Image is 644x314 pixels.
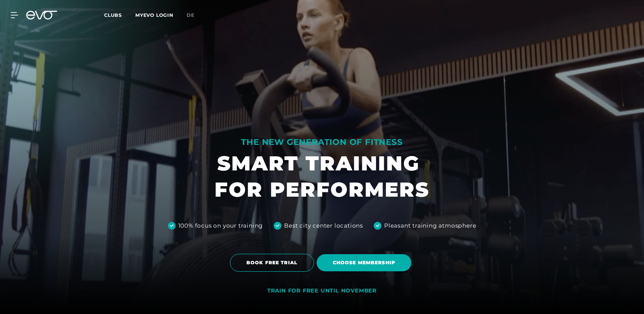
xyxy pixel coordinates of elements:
span: Choose membership [333,259,395,266]
a: de [187,11,202,19]
a: Choose membership [317,249,414,276]
div: Best city center locations [284,222,363,230]
div: 100% focus on your training [178,222,263,230]
span: Clubs [104,12,122,18]
a: Clubs [104,12,135,18]
div: Pleasant training atmosphere [384,222,476,230]
div: THE NEW GENERATION OF FITNESS [215,137,429,148]
div: TRAIN FOR FREE UNTIL NOVEMBER [267,287,377,295]
a: BOOK FREE TRIAL [230,249,317,277]
a: MYEVO LOGIN [135,12,173,18]
h1: SMART TRAINING FOR PERFORMERS [215,150,429,203]
span: de [187,12,194,18]
span: BOOK FREE TRIAL [246,259,297,266]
